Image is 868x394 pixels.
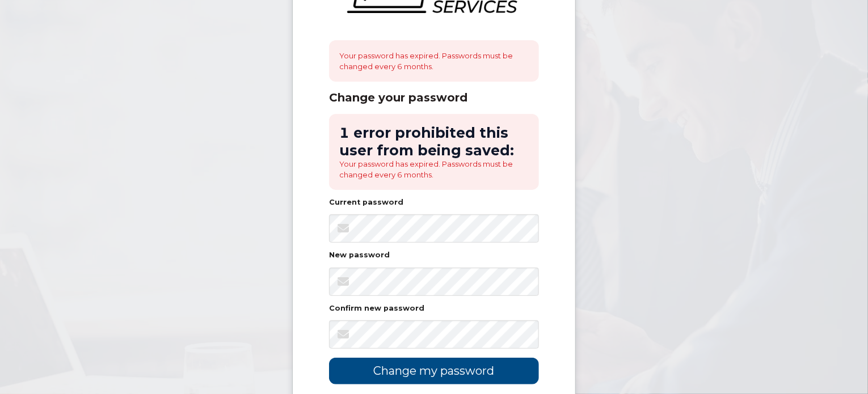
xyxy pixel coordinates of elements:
label: Current password [329,199,403,206]
h2: 1 error prohibited this user from being saved: [339,124,529,159]
label: Confirm new password [329,305,424,312]
li: Your password has expired. Passwords must be changed every 6 months. [339,159,529,180]
div: Change your password [329,91,539,105]
label: New password [329,252,390,259]
input: Change my password [329,358,539,384]
div: Your password has expired. Passwords must be changed every 6 months. [329,40,539,82]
